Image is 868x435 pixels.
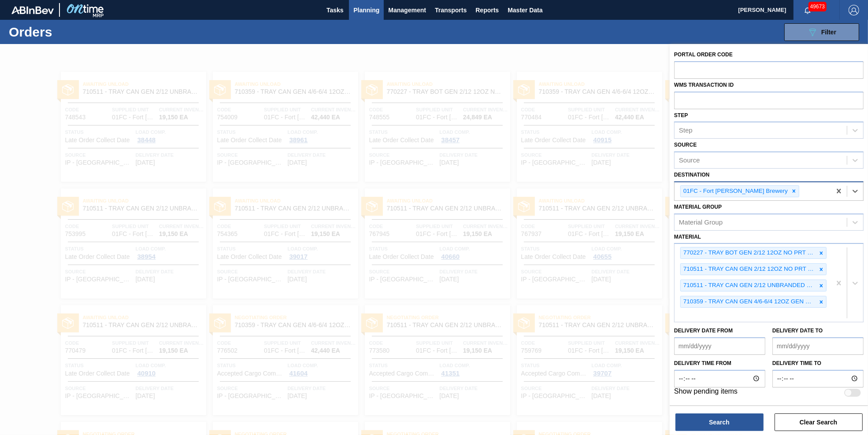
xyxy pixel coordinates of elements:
[772,328,823,334] label: Delivery Date to
[9,27,141,37] h1: Orders
[681,280,816,291] div: 710511 - TRAY CAN GEN 2/12 UNBRANDED 12OZ NO PRT
[435,5,467,15] span: Transports
[679,157,700,164] div: Source
[772,357,864,370] label: Delivery time to
[681,296,816,307] div: 710359 - TRAY CAN GEN 4/6-6/4 12OZ GEN KRFT 1986-
[388,5,426,15] span: Management
[674,172,709,178] label: Destination
[11,6,54,14] img: TNhmsLtSVTkK8tSr43FrP2fwEKptu5GPRR3wAAAABJRU5ErkJggg==
[679,218,723,226] div: Material Group
[508,5,542,15] span: Master Data
[784,23,859,41] button: Filter
[674,82,734,88] label: WMS Transaction ID
[674,357,765,370] label: Delivery time from
[674,52,733,58] label: Portal Order Code
[475,5,499,15] span: Reports
[794,4,822,16] button: Notifications
[674,142,697,148] label: Source
[681,186,789,197] div: 01FC - Fort [PERSON_NAME] Brewery
[674,234,701,240] label: Material
[674,204,722,210] label: Material Group
[353,5,379,15] span: Planning
[674,328,733,334] label: Delivery Date from
[809,2,827,11] span: 49673
[681,247,816,258] div: 770227 - TRAY BOT GEN 2/12 12OZ NO PRT KRFT 1941-
[674,387,738,398] label: Show pending items
[681,264,816,275] div: 710511 - TRAY CAN GEN 2/12 12OZ NO PRT CORRUGAT 1
[821,29,836,36] span: Filter
[325,5,345,15] span: Tasks
[674,112,688,118] label: Step
[679,127,693,134] div: Step
[849,5,859,15] img: Logout
[772,337,864,355] input: mm/dd/yyyy
[674,337,765,355] input: mm/dd/yyyy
